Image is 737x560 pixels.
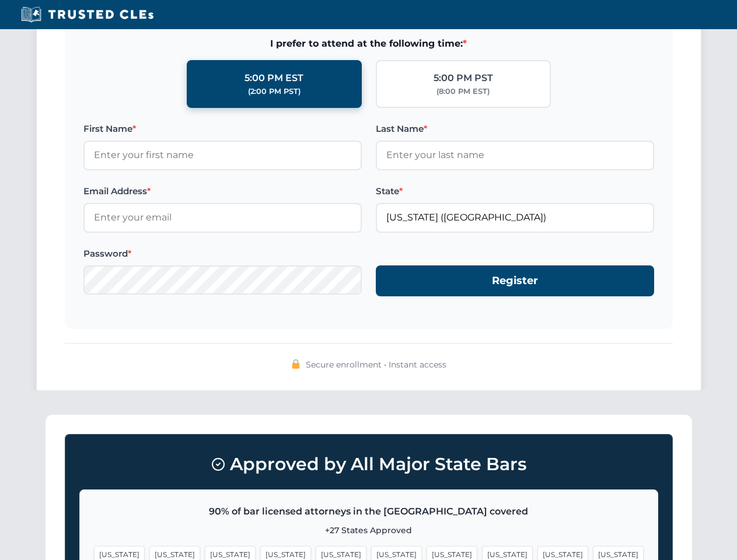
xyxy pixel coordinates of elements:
[83,203,362,232] input: Enter your email
[18,6,157,23] img: Trusted CLEs
[94,524,644,537] p: +27 States Approved
[248,86,301,97] div: (2:00 PM PST)
[94,504,644,519] p: 90% of bar licensed attorneys in the [GEOGRAPHIC_DATA] covered
[83,141,362,170] input: Enter your first name
[83,122,362,136] label: First Name
[291,359,301,369] img: 🔒
[83,247,362,261] label: Password
[376,141,654,170] input: Enter your last name
[244,71,303,86] div: 5:00 PM EST
[436,86,490,97] div: (8:00 PM EST)
[376,184,654,198] label: State
[376,203,654,232] input: Florida (FL)
[376,122,654,136] label: Last Name
[434,71,493,86] div: 5:00 PM PST
[83,36,654,51] span: I prefer to attend at the following time:
[376,265,654,296] button: Register
[79,449,658,480] h3: Approved by All Major State Bars
[306,358,446,371] span: Secure enrollment • Instant access
[83,184,362,198] label: Email Address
